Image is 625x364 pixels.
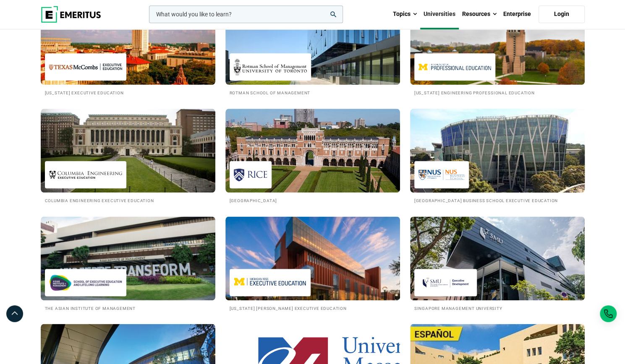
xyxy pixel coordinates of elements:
img: Columbia Engineering Executive Education [49,165,122,184]
img: Universities We Work With [225,109,400,192]
img: Universities We Work With [41,109,215,192]
img: National University of Singapore Business School Executive Education [418,165,465,184]
h2: The Asian Institute of Management [45,304,211,312]
a: Universities We Work With National University of Singapore Business School Executive Education [G... [410,109,585,204]
img: Texas Executive Education [49,57,122,76]
input: woocommerce-product-search-field-0 [149,5,343,23]
img: Singapore Management University [418,273,473,292]
a: Universities We Work With Texas Executive Education [US_STATE] Executive Education [41,1,215,96]
img: Universities We Work With [225,1,400,85]
h2: Rotman School of Management [230,89,396,96]
img: Universities We Work With [410,216,585,300]
a: Universities We Work With Michigan Engineering Professional Education [US_STATE] Engineering Prof... [410,1,585,96]
a: Universities We Work With Rice University [GEOGRAPHIC_DATA] [225,109,400,204]
img: Universities We Work With [401,104,594,197]
a: Universities We Work With Asian Institute of Management The Asian Institute of Management [41,216,215,312]
a: Universities We Work With Rotman School of Management Rotman School of Management [225,1,400,96]
h2: Columbia Engineering Executive Education [45,197,211,204]
a: Universities We Work With Singapore Management University Singapore Management University [410,216,585,312]
a: Universities We Work With Columbia Engineering Executive Education Columbia Engineering Executive... [41,109,215,204]
h2: [US_STATE] [PERSON_NAME] Executive Education [230,304,396,312]
img: Michigan Ross Executive Education [234,273,307,292]
img: Rotman School of Management [234,57,307,76]
h2: [GEOGRAPHIC_DATA] Business School Executive Education [414,197,581,204]
h2: [US_STATE] Engineering Professional Education [414,89,581,96]
img: Universities We Work With [41,216,215,300]
h2: Singapore Management University [414,304,581,312]
h2: [US_STATE] Executive Education [45,89,211,96]
h2: [GEOGRAPHIC_DATA] [230,197,396,204]
a: Universities We Work With Michigan Ross Executive Education [US_STATE] [PERSON_NAME] Executive Ed... [225,216,400,312]
img: Michigan Engineering Professional Education [418,57,492,76]
a: Login [539,5,585,23]
img: Asian Institute of Management [49,273,122,292]
img: Rice University [234,165,267,184]
img: Universities We Work With [410,1,585,85]
img: Universities We Work With [41,1,215,85]
img: Universities We Work With [225,216,400,300]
